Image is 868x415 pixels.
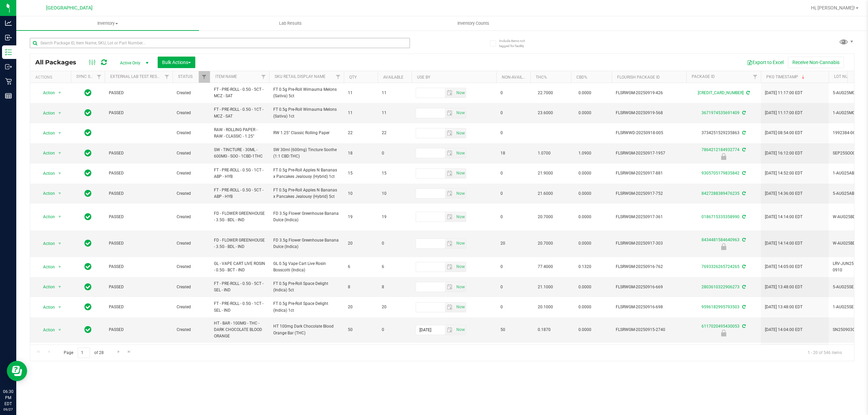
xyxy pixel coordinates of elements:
[702,324,739,329] a: 6117020495430053
[575,302,595,312] span: 0.0000
[455,262,466,272] span: Set Current date
[56,212,64,222] span: select
[500,264,526,270] span: 0
[382,90,408,96] span: 11
[765,130,803,136] span: [DATE] 08:54:00 EDT
[455,189,466,199] span: Set Current date
[109,327,169,333] span: PASSED
[273,106,340,119] span: FT 0.5g Pre-Roll Wimauma Melons (Sativa) 1ct
[382,190,408,197] span: 10
[37,303,55,312] span: Action
[109,110,169,116] span: PASSED
[382,16,565,30] a: Inventory Counts
[35,75,68,80] div: Actions
[348,110,374,116] span: 11
[37,325,55,335] span: Action
[575,262,595,272] span: 0.1320
[162,60,191,65] span: Bulk Actions
[616,190,682,197] span: FLSRWGM-20250917-752
[445,303,455,312] span: select
[56,325,64,335] span: select
[273,237,340,250] span: FD 3.5g Flower Greenhouse Banana Dulce (Indica)
[445,262,455,272] span: select
[445,239,455,248] span: select
[84,212,92,222] span: In Sync
[37,212,55,222] span: Action
[455,128,466,138] span: select
[56,239,64,248] span: select
[455,325,466,335] span: Set Current date
[534,148,554,158] span: 1.0700
[348,304,374,310] span: 20
[5,78,12,85] inline-svg: Retail
[109,304,169,310] span: PASSED
[702,147,739,152] a: 7864212184932774
[382,284,408,290] span: 8
[273,167,340,180] span: FT 0.5g Pre-Roll Apples N Bananas x Pancakes Jealousy (Hybrid) 1ct
[177,170,206,177] span: Created
[382,327,408,333] span: 0
[702,305,739,309] a: 9596182995793503
[109,150,169,157] span: PASSED
[199,71,210,83] a: Filter
[702,237,739,242] a: 8434481584640963
[109,214,169,220] span: PASSED
[214,237,265,250] span: FD - FLOWER GREENHOUSE - 3.5G - BDL - IND
[35,59,83,66] span: All Packages
[534,282,556,292] span: 21.1000
[455,238,466,248] span: Set Current date
[273,187,340,200] span: FT 0.5g Pre-Roll Apples N Bananas x Pancakes Jealousy (Hybrid) 5ct
[333,71,344,83] a: Filter
[500,190,526,197] span: 0
[616,327,682,333] span: FLSRWGM-20250915-2740
[258,71,269,83] a: Filter
[56,128,64,138] span: select
[741,237,746,242] span: Sync from Compliance System
[5,92,12,99] inline-svg: Reports
[534,325,554,335] span: 0.1870
[275,74,325,79] a: Sku Retail Display Name
[37,108,55,118] span: Action
[445,108,455,118] span: select
[16,20,199,26] span: Inventory
[685,153,762,160] div: Newly Received
[741,285,746,289] span: Sync from Compliance System
[616,150,682,157] span: FLSRWGM-20250917-1957
[158,57,195,68] button: Bulk Actions
[500,130,526,136] span: 0
[273,300,340,313] span: FT 0.5g Pre-Roll Space Delight (Indica) 1ct
[741,110,746,115] span: Sync from Compliance System
[94,71,105,83] a: Filter
[834,74,859,79] a: Lot Number
[765,327,803,333] span: [DATE] 14:04:00 EDT
[273,261,340,273] span: GL 0.5g Vape Cart Live Rosin Bosscotti (Indica)
[5,49,12,56] inline-svg: Inventory
[37,148,55,158] span: Action
[702,214,739,219] a: 0186715335358990
[214,167,265,180] span: FT - PRE-ROLL - 0.5G - 1CT - ABP - HYB
[616,304,682,310] span: FLSRWGM-20250916-698
[382,304,408,310] span: 20
[765,304,803,310] span: [DATE] 13:48:00 EDT
[445,325,455,335] span: select
[199,16,382,30] a: Lab Results
[16,16,199,30] a: Inventory
[455,325,466,335] span: select
[84,262,92,271] span: In Sync
[37,189,55,198] span: Action
[576,75,587,80] a: CBD%
[5,34,12,41] inline-svg: Inbound
[445,148,455,158] span: select
[177,214,206,220] span: Created
[455,302,466,312] span: Set Current date
[685,330,762,336] div: Launch Hold
[741,171,746,175] span: Sync from Compliance System
[750,71,761,83] a: Filter
[534,108,556,118] span: 23.6000
[177,190,206,197] span: Created
[56,189,64,198] span: select
[617,75,660,80] a: Flourish Package ID
[455,262,466,272] span: select
[348,240,374,247] span: 20
[273,130,340,136] span: RW 1.25" Classic Rolling Paper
